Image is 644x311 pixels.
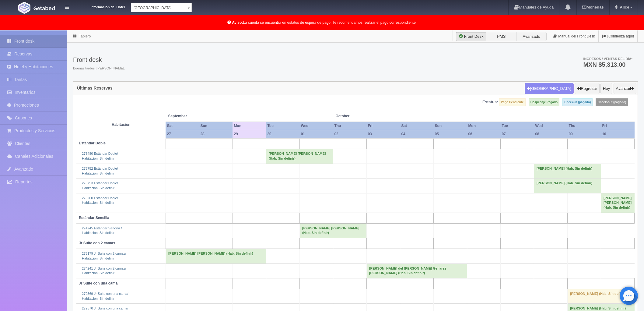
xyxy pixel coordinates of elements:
th: 03 [366,130,400,138]
label: Hospedaje Pagado [529,98,559,106]
label: Estatus: [482,99,498,105]
th: Tue [266,122,299,130]
td: [PERSON_NAME] (Hab. Sin definir) [534,178,601,193]
th: Tue [500,122,534,130]
span: Buenas tardes, [PERSON_NAME]. [73,66,125,71]
th: 28 [199,130,233,138]
th: 06 [467,130,500,138]
a: 273179 Jr Suite con 2 camas/Habitación: Sin definir [82,252,126,260]
th: 29 [233,130,266,138]
th: 02 [333,130,366,138]
td: [PERSON_NAME] [PERSON_NAME] (Hab. Sin definir) [601,193,634,213]
label: PMS [486,32,516,41]
a: Tablero [79,34,91,38]
th: Fri [601,122,634,130]
th: Mon [233,122,266,130]
th: Wed [299,122,333,130]
th: Fri [366,122,400,130]
th: Thu [567,122,601,130]
a: 273753 Estándar Doble/Habitación: Sin definir [82,181,118,190]
td: [PERSON_NAME] [PERSON_NAME] (Hab. Sin definir) [266,149,333,164]
th: Thu [333,122,366,130]
b: Aviso: [232,20,243,25]
th: 08 [534,130,567,138]
b: Monedas [582,5,604,9]
img: Getabed [18,2,30,14]
a: 273480 Estándar Doble/Habitación: Sin definir [82,152,118,160]
a: 272569 Jr Suite con una cama/Habitación: Sin definir [82,292,128,300]
button: Hoy [600,83,612,94]
label: Avanzado [516,32,547,41]
dt: Información del Hotel [76,3,125,10]
a: ¡Comienza aquí! [599,30,637,42]
span: Alice [618,5,629,9]
a: [GEOGRAPHIC_DATA] [131,3,192,12]
th: Sat [400,122,433,130]
th: Mon [467,122,500,130]
h3: Front desk [73,56,125,63]
th: 01 [299,130,333,138]
img: Getabed [33,6,55,10]
h3: MXN $5,313.00 [583,62,632,68]
td: [PERSON_NAME] [PERSON_NAME] (Hab. Sin definir) [166,249,266,263]
a: 273200 Estándar Doble/Habitación: Sin definir [82,196,118,205]
button: [GEOGRAPHIC_DATA] [525,83,574,94]
td: [PERSON_NAME] del [PERSON_NAME] Genarez [PERSON_NAME] (Hab. Sin definir) [366,263,467,278]
th: 30 [266,130,299,138]
label: Check-in (pagado) [562,98,593,106]
th: Sat [166,122,199,130]
label: Front Desk [456,32,486,41]
th: 04 [400,130,433,138]
b: Jr Suite con 2 camas [79,241,115,245]
b: Jr Suite con una cama [79,281,117,285]
th: Sun [199,122,233,130]
th: 27 [166,130,199,138]
th: 05 [433,130,467,138]
label: Check-out (pagado) [596,98,628,106]
b: Estándar Doble [79,141,106,145]
th: 07 [500,130,534,138]
a: Manual del Front Desk [550,30,598,42]
a: 274241 Jr Suite con 2 camas/Habitación: Sin definir [82,267,126,275]
button: Regresar [575,83,599,94]
strong: Habitación [112,122,130,127]
button: Avanzar [614,83,636,94]
th: Wed [534,122,567,130]
th: Sun [433,122,467,130]
td: [PERSON_NAME] (Hab. Sin definir) [534,164,601,178]
b: Estándar Sencilla [79,216,109,220]
h4: Últimas Reservas [77,86,113,90]
span: September [168,114,230,119]
th: 09 [567,130,601,138]
span: October [335,114,397,119]
span: [GEOGRAPHIC_DATA] [134,3,184,12]
td: [PERSON_NAME] [PERSON_NAME] (Hab. Sin definir) [299,223,366,238]
a: 273752 Estándar Doble/Habitación: Sin definir [82,167,118,175]
a: 274245 Estándar Sencilla /Habitación: Sin definir [82,226,122,235]
label: Pago Pendiente [499,98,526,106]
td: [PERSON_NAME] (Hab. Sin definir) [567,289,634,303]
span: Ingresos / Ventas del día [583,57,632,61]
th: 10 [601,130,634,138]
